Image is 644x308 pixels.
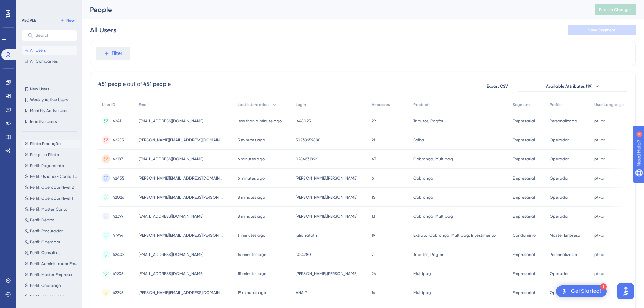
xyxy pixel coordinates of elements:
div: 1 [600,283,607,290]
span: Products [413,102,431,107]
div: People [90,5,578,14]
span: [PERSON_NAME][EMAIL_ADDRESS][PERSON_NAME][DOMAIN_NAME] [139,195,224,200]
span: Weekly Active Users [30,97,68,103]
span: Empresarial [513,175,535,181]
div: All Users [90,25,116,35]
time: 14 minutes ago [238,252,266,257]
span: 42411 [113,118,122,124]
span: 42395 [113,290,124,295]
span: Available Attributes (19) [546,83,593,89]
span: Perfil: Operador Nivel 2 [30,185,74,190]
span: Tributos, Pagfor [413,118,443,124]
div: PEOPLE [22,18,36,23]
button: Inactive Users [22,118,77,126]
button: New [58,16,77,25]
span: [EMAIL_ADDRESS][DOMAIN_NAME] [139,271,203,276]
span: Monthly Active Users [30,108,69,113]
span: pt-br [594,233,605,238]
span: Empresarial [513,271,535,276]
span: 21 [372,137,375,143]
span: Empresarial [513,252,535,257]
span: All Companies [30,59,58,64]
span: 02846318921 [296,156,318,162]
button: Perfil: Operador [22,238,81,246]
span: Perfil: Cobrança [30,283,61,288]
div: 451 people [98,80,126,88]
span: 41905 [113,271,124,276]
span: Folha [413,137,424,143]
button: Filter [96,47,130,60]
span: [PERSON_NAME][EMAIL_ADDRESS][DOMAIN_NAME] [139,175,224,181]
span: [PERSON_NAME][EMAIL_ADDRESS][DOMAIN_NAME] [139,290,224,295]
span: 26 [372,271,376,276]
span: Multipag [413,271,431,276]
span: pt-br [594,195,605,200]
span: Cobrança, Multipag [413,156,453,162]
span: [PERSON_NAME].[PERSON_NAME] [296,175,357,181]
span: Publish Changes [599,7,632,12]
span: [PERSON_NAME].[PERSON_NAME] [296,214,357,219]
span: Filter [112,49,122,58]
span: [EMAIL_ADDRESS][DOMAIN_NAME] [139,156,203,162]
span: Login [296,102,306,107]
span: [PERSON_NAME][EMAIL_ADDRESS][DOMAIN_NAME] [139,137,224,143]
span: Empresarial [513,290,535,295]
img: launcher-image-alternative-text [560,287,568,295]
button: Available Attributes (19) [518,81,627,92]
span: Empresarial [513,195,535,200]
span: Empresarial [513,214,535,219]
button: Monthly Active Users [22,107,77,115]
span: Perfil: Débito [30,217,54,223]
span: User ID [102,102,115,107]
span: Save Segment [588,27,616,33]
button: Publish Changes [595,4,636,15]
button: Export CSV [480,81,514,92]
span: ANA.P [296,290,307,295]
span: Multipag [413,290,431,295]
span: pt-br [594,156,605,162]
span: Empresarial [513,118,535,124]
button: Perfil: Conciliação [22,292,81,301]
span: Cobrança, Multipag [413,214,453,219]
time: less than a minute ago [238,119,282,123]
span: 42408 [113,252,125,257]
span: Perfil: Operador Nivel 1 [30,196,73,201]
span: Cobrança [413,175,433,181]
span: Perfil: Administrador Empresa [30,261,78,266]
button: Perfil: Master Conta [22,205,81,213]
span: pt-br [594,175,605,181]
span: Operador [550,137,569,143]
span: 6 [372,175,374,181]
span: 43 [372,156,376,162]
button: Perfil: Procurador [22,227,81,235]
span: Personalizado [550,252,577,257]
span: [PERSON_NAME].[PERSON_NAME] [296,195,357,200]
div: 4 [47,3,49,9]
span: 41944 [113,233,123,238]
span: [EMAIL_ADDRESS][DOMAIN_NAME] [139,252,203,257]
span: Email [139,102,149,107]
span: 29 [372,118,376,124]
time: 6 minutes ago [238,157,265,161]
span: Perfil: Master Empresa [30,272,72,277]
span: Accesses [372,102,390,107]
span: Cobrança [413,195,433,200]
span: New [66,18,75,23]
button: Save Segment [568,25,636,35]
button: Weekly Active Users [22,96,77,104]
span: pt-br [594,252,605,257]
time: 19 minutes ago [238,290,266,295]
span: Empresarial [513,156,535,162]
span: 14 [372,290,375,295]
span: Export CSV [487,83,508,89]
span: pt-br [594,214,605,219]
span: Inactive Users [30,119,57,124]
button: All Companies [22,57,77,65]
div: out of [127,80,142,88]
span: pt-br [594,137,605,143]
span: Perfil: Conciliação [30,294,65,299]
span: Last Interaction [238,102,269,107]
span: Operador [550,195,569,200]
button: Perfil: Pagamento [22,161,81,170]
